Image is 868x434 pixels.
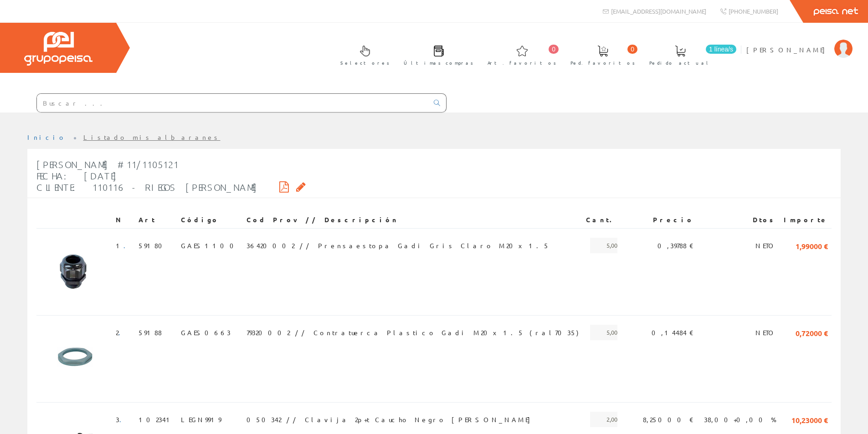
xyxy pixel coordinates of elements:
[698,212,780,228] th: Dtos
[755,325,776,340] span: NETO
[83,133,221,141] a: Listado mis albaranes
[181,238,239,253] span: GAES1100
[279,184,289,190] i: Descargar PDF
[611,7,706,15] span: [EMAIL_ADDRESS][DOMAIN_NAME]
[395,38,478,71] a: Últimas compras
[116,238,131,253] span: 1
[796,325,828,340] span: 0,72000 €
[296,184,306,190] i: Solicitar por email copia firmada
[24,32,92,66] img: Grupo Peisa
[643,412,694,427] span: 8,25000 €
[116,325,126,340] span: 2
[181,412,221,427] span: LEGN9919
[621,212,698,228] th: Precio
[340,58,390,67] span: Selectores
[704,412,776,427] span: 38,00+0,00 %
[627,45,637,54] span: 0
[243,212,582,228] th: Cod Prov // Descripción
[755,238,776,253] span: NETO
[780,212,832,228] th: Importe
[116,412,127,427] span: 3
[657,238,694,253] span: 0,39788 €
[27,133,66,141] a: Inicio
[570,58,635,67] span: Ped. favoritos
[746,45,830,54] span: [PERSON_NAME]
[177,212,243,228] th: Código
[488,58,556,67] span: Art. favoritos
[112,212,135,228] th: N
[119,415,127,424] a: .
[706,45,736,54] span: 1 línea/s
[652,325,694,340] span: 0,14484 €
[247,238,550,253] span: 36420002 // Prensaestopa Gadi Gris Claro M20x1.5
[139,325,162,340] span: 59188
[796,238,828,253] span: 1,99000 €
[791,412,828,427] span: 10,23000 €
[640,38,739,71] a: 1 línea/s Pedido actual
[582,212,621,228] th: Cant.
[40,325,108,393] img: Foto artículo (150x150)
[36,159,257,193] span: [PERSON_NAME] #11/1105121 Fecha: [DATE] Cliente: 110116 - RIEGOS [PERSON_NAME]
[331,38,394,71] a: Selectores
[118,328,126,337] a: .
[590,412,617,427] span: 2,00
[590,325,617,340] span: 5,00
[590,238,617,253] span: 5,00
[181,325,231,340] span: GAES0663
[139,412,174,427] span: 102341
[746,38,853,46] a: [PERSON_NAME]
[37,94,428,112] input: Buscar ...
[139,238,168,253] span: 59180
[135,212,177,228] th: Art
[649,58,711,67] span: Pedido actual
[549,45,559,54] span: 0
[247,325,579,340] span: 79320002 // Contratuerca Plastico Gadi M20x1.5 (ral7035)
[123,241,131,250] a: .
[404,58,473,67] span: Últimas compras
[40,238,108,306] img: Foto artículo (150x150)
[729,7,778,15] span: [PHONE_NUMBER]
[247,412,535,427] span: 050342 // Clavija 2p+t Caucho Negro [PERSON_NAME]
